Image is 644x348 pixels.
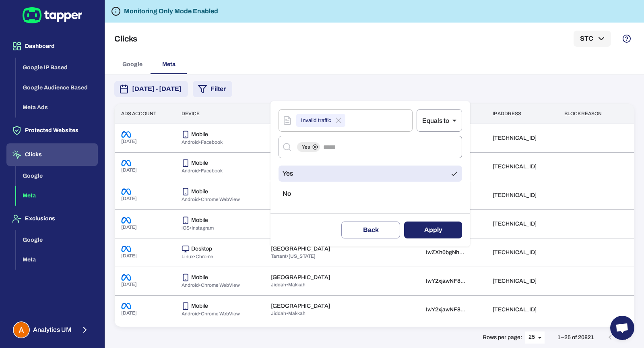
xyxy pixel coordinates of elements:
div: Open chat [610,316,634,340]
span: Yes [283,170,293,178]
button: Apply [404,222,462,238]
div: Yes [297,142,320,152]
div: Equals to [417,109,462,132]
span: No [283,190,291,198]
button: Back [341,222,400,238]
div: Invalid traffic [296,114,345,127]
span: Invalid traffic [296,116,336,125]
span: Yes [297,144,315,150]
